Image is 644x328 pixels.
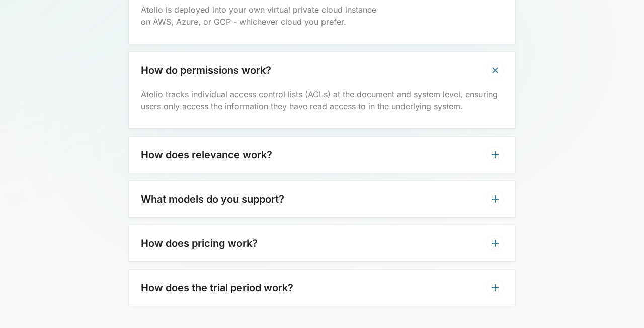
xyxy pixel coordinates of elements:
p: Atolio is deployed into your own virtual private cloud instance on AWS, Azure, or GCP - whichever... [141,4,503,28]
h3: What models do you support? [141,193,284,205]
h3: How do permissions work? [141,64,271,76]
h3: How does the trial period work? [141,282,293,294]
h3: How does relevance work? [141,149,272,161]
p: Atolio tracks individual access control lists (ACLs) at the document and system level, ensuring u... [141,88,503,112]
iframe: Chat Widget [594,280,644,328]
h3: How does pricing work? [141,237,258,249]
